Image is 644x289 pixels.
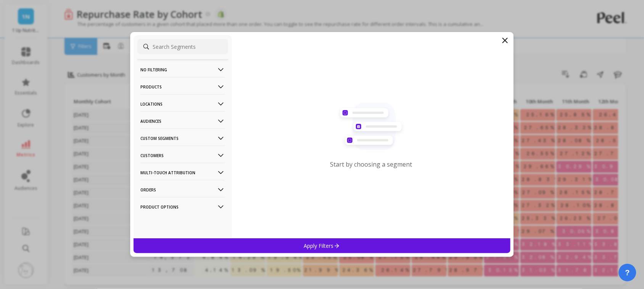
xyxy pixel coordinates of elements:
p: No filtering [140,60,225,79]
p: Audiences [140,111,225,131]
p: Product Options [140,197,225,217]
p: Orders [140,180,225,199]
p: Apply Filters [304,242,340,249]
button: ? [619,264,636,281]
p: Customers [140,146,225,165]
p: Locations [140,94,225,114]
span: ? [625,267,630,278]
p: Multi-Touch Attribution [140,163,225,182]
p: Start by choosing a segment [330,160,412,169]
p: Custom Segments [140,128,225,148]
p: Products [140,77,225,96]
input: Search Segments [137,39,228,54]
